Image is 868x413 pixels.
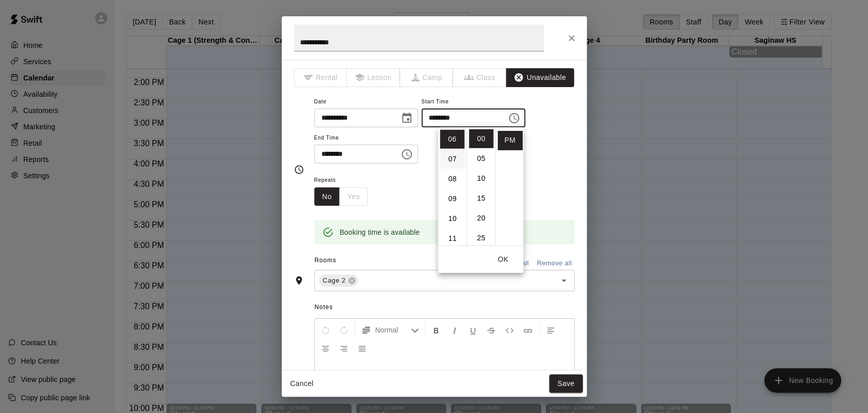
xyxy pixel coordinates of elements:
[446,321,463,339] button: Format Italics
[440,110,464,129] li: 5 hours
[501,321,518,339] button: Insert Code
[557,273,571,288] button: Open
[335,339,352,357] button: Right Align
[319,276,350,286] span: Cage 2
[317,339,334,357] button: Center Align
[487,250,519,269] button: OK
[469,209,493,228] li: 20 minutes
[286,374,318,393] button: Cancel
[440,229,464,248] li: 11 hours
[440,189,464,208] li: 9 hours
[466,127,495,245] ul: Select minutes
[497,111,522,130] li: AM
[504,108,524,128] button: Choose time, selected time is 6:00 PM
[400,68,454,87] span: The type of an existing booking cannot be changed
[428,321,445,339] button: Format Bold
[549,374,583,393] button: Save
[314,299,574,316] span: Notes
[469,169,493,188] li: 10 minutes
[440,130,464,149] li: 6 hours
[440,209,464,228] li: 10 hours
[319,274,358,287] div: Cage 2
[519,321,536,339] button: Insert Link
[314,131,418,145] span: End Time
[314,187,340,206] button: No
[347,68,400,87] span: The type of an existing booking cannot be changed
[534,256,575,271] button: Remove all
[483,321,500,339] button: Format Strikethrough
[375,325,411,335] span: Normal
[340,223,420,241] div: Booking time is available
[495,127,523,245] ul: Select meridiem
[397,144,417,164] button: Choose time, selected time is 8:00 PM
[440,150,464,169] li: 7 hours
[506,68,574,87] button: Unavailable
[438,127,466,245] ul: Select hours
[562,29,581,47] button: Close
[542,321,559,339] button: Left Align
[464,321,482,339] button: Format Underline
[469,229,493,247] li: 25 minutes
[294,68,347,87] span: The type of an existing booking cannot be changed
[353,339,371,357] button: Justify Align
[314,187,368,206] div: outlined button group
[397,108,417,128] button: Choose date, selected date is Sep 19, 2025
[357,321,423,339] button: Formatting Options
[314,257,336,264] span: Rooms
[422,95,525,109] span: Start Time
[294,164,304,175] svg: Timing
[314,174,376,187] span: Repeats
[469,189,493,208] li: 15 minutes
[469,149,493,168] li: 5 minutes
[497,131,522,150] li: PM
[335,321,352,339] button: Redo
[469,129,493,148] li: 0 minutes
[294,276,304,286] svg: Rooms
[453,68,506,87] span: The type of an existing booking cannot be changed
[314,95,418,109] span: Date
[317,321,334,339] button: Undo
[440,170,464,188] li: 8 hours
